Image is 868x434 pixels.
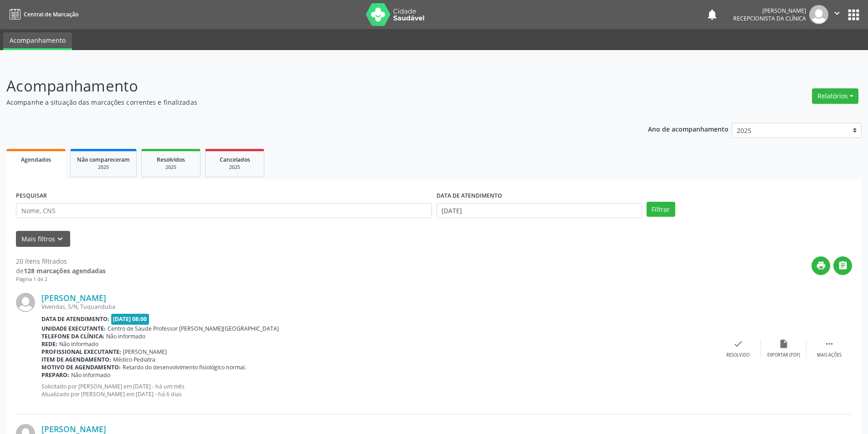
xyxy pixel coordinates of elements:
[437,203,642,219] input: Selecione um intervalo
[437,189,502,203] label: DATA DE ATENDIMENTO
[41,356,111,363] b: Item de agendamento:
[832,8,842,18] i: 
[3,32,72,50] a: Acompanhamento
[16,266,106,276] div: de
[16,256,106,266] div: 20 itens filtrados
[77,164,130,171] div: 2025
[838,260,848,271] i: 
[41,303,715,311] div: Vivendas, S/N, Tuquanduba
[824,339,834,349] i: 
[77,156,130,163] span: Não compareceram
[41,383,715,398] p: Solicitado por [PERSON_NAME] em [DATE] - há um mês Atualizado por [PERSON_NAME] em [DATE] - há 6 ...
[767,352,800,358] div: Exportar (PDF)
[16,203,432,219] input: Nome, CNS
[41,363,121,371] b: Motivo de agendamento:
[817,352,842,358] div: Mais ações
[220,156,250,163] span: Cancelados
[41,293,106,303] a: [PERSON_NAME]
[41,348,121,356] b: Profissional executante:
[816,260,826,271] i: print
[726,352,750,358] div: Resolvido
[41,325,106,332] b: Unidade executante:
[106,332,145,340] span: Não informado
[41,424,106,434] a: [PERSON_NAME]
[41,332,104,340] b: Telefone da clínica:
[16,231,70,247] button: Mais filtroskeyboard_arrow_down
[24,10,78,18] span: Central de Marcação
[55,234,65,244] i: keyboard_arrow_down
[809,5,828,24] img: img
[59,340,98,348] span: Não informado
[21,156,51,163] span: Agendados
[24,266,106,275] strong: 128 marcações agendadas
[846,7,862,23] button: apps
[733,339,743,349] i: check
[16,189,47,203] label: PESQUISAR
[108,325,279,332] span: Centro de Saude Professor [PERSON_NAME][GEOGRAPHIC_DATA]
[6,7,78,22] a: Central de Marcação
[41,371,69,379] b: Preparo:
[113,356,155,363] span: Médico Pediatra
[648,123,729,134] p: Ano de acompanhamento
[41,315,109,323] b: Data de atendimento:
[733,15,806,22] span: Recepcionista da clínica
[647,202,675,217] button: Filtrar
[6,75,605,97] p: Acompanhamento
[123,348,167,356] span: [PERSON_NAME]
[41,340,57,348] b: Rede:
[71,371,110,379] span: Não informado
[706,8,719,21] button: notifications
[157,156,185,163] span: Resolvidos
[123,363,246,371] span: Retardo do desenvolvimento fisiológico normal.
[16,276,106,283] div: Página 1 de 2
[828,5,846,24] button: 
[16,293,35,312] img: img
[111,314,149,324] span: [DATE] 08:00
[733,7,806,15] div: [PERSON_NAME]
[812,256,830,275] button: print
[148,164,194,171] div: 2025
[833,256,852,275] button: 
[212,164,257,171] div: 2025
[6,97,605,107] p: Acompanhe a situação das marcações correntes e finalizadas
[812,88,858,104] button: Relatórios
[779,339,789,349] i: insert_drive_file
